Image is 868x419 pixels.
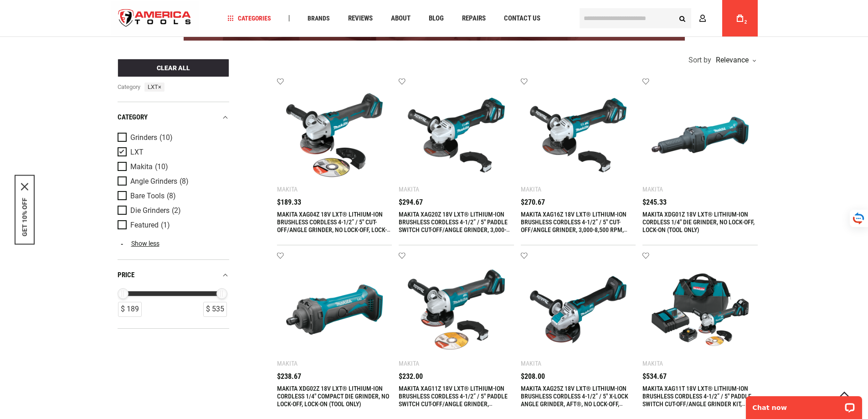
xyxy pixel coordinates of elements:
[642,199,667,206] span: $245.33
[714,57,755,64] div: Relevance
[130,163,153,171] span: Makita
[130,148,144,156] span: LXT
[652,261,749,358] img: MAKITA XAG11T 18V LXT® LITHIUM-ION BRUSHLESS CORDLESS 4-1/2” / 5
[391,15,411,22] span: About
[118,176,227,186] a: Angle Grinders (8)
[130,221,159,229] span: Featured
[277,373,301,380] span: $238.67
[21,197,28,236] button: GET 10% OFF
[308,15,330,21] span: Brands
[652,87,749,184] img: MAKITA XDG01Z 18V LXT® LITHIUM-ION CORDLESS 1/4
[399,211,510,249] a: MAKITA XAG20Z 18V LXT® LITHIUM-ION BRUSHLESS CORDLESS 4-1/2” / 5" PADDLE SWITCH CUT-OFF/ANGLE GRI...
[118,83,141,92] span: category
[118,220,227,230] a: Featured (1)
[674,10,691,27] button: Search
[203,302,227,317] div: $ 535
[118,269,229,281] div: price
[286,87,383,184] img: MAKITA XAG04Z 18V LXT® LITHIUM-ION BRUSHLESS CORDLESS 4-1/2” / 5
[118,147,227,157] a: LXT
[118,191,227,201] a: Bare Tools (8)
[159,134,173,142] span: (10)
[180,178,189,186] span: (8)
[118,239,229,248] a: Show less
[277,211,390,241] a: MAKITA XAG04Z 18V LXT® LITHIUM-ION BRUSHLESS CORDLESS 4-1/2” / 5" CUT-OFF/ANGLE GRINDER, NO LOCK-...
[344,12,377,25] a: Reviews
[111,1,199,36] img: America Tools
[425,12,448,25] a: Blog
[130,134,157,142] span: Grinders
[348,15,373,22] span: Reviews
[167,192,176,200] span: (8)
[303,12,334,25] a: Brands
[500,12,544,25] a: Contact Us
[277,186,298,193] div: Makita
[530,261,627,358] img: MAKITA XAG25Z 18V LXT® LITHIUM-ION BRUSHLESS CORDLESS 4-1/2” / 5
[118,133,227,143] a: Grinders (10)
[521,186,541,193] div: Makita
[118,206,227,216] a: Die Grinders (2)
[21,183,28,190] button: Close
[172,207,181,215] span: (2)
[158,83,161,90] span: ×
[399,373,423,380] span: $232.00
[521,360,541,367] div: Makita
[223,12,275,25] a: Categories
[277,385,389,408] a: MAKITA XDG02Z 18V LXT® LITHIUM-ION CORDLESS 1/4" COMPACT DIE GRINDER, NO LOCK-OFF, LOCK-ON (TOOL ...
[688,57,711,64] span: Sort by
[521,211,630,249] a: MAKITA XAG16Z 18V LXT® LITHIUM-ION BRUSHLESS CORDLESS 4-1/2” / 5" CUT-OFF/ANGLE GRINDER, 3,000-8,...
[130,192,164,200] span: Bare Tools
[130,207,169,215] span: Die Grinders
[642,373,667,380] span: $534.67
[286,261,383,358] img: MAKITA XDG02Z 18V LXT® LITHIUM-ION CORDLESS 1/4
[118,162,227,172] a: Makita (10)
[118,111,229,124] div: category
[130,177,177,186] span: Angle Grinders
[745,20,747,25] span: 2
[504,15,540,22] span: Contact Us
[144,83,164,92] span: LXT
[642,211,755,233] a: MAKITA XDG01Z 18V LXT® LITHIUM-ION CORDLESS 1/4" DIE GRINDER, NO LOCK-OFF, LOCK-ON (TOOL ONLY)
[155,163,168,171] span: (10)
[227,15,271,21] span: Categories
[408,87,505,184] img: MAKITA XAG20Z 18V LXT® LITHIUM-ION BRUSHLESS CORDLESS 4-1/2” / 5
[21,183,28,190] svg: close icon
[277,360,298,367] div: Makita
[530,87,627,184] img: MAKITA XAG16Z 18V LXT® LITHIUM-ION BRUSHLESS CORDLESS 4-1/2” / 5
[521,373,545,380] span: $208.00
[387,12,415,25] a: About
[408,261,505,358] img: MAKITA XAG11Z 18V LXT® LITHIUM-ION BRUSHLESS CORDLESS 4-1/2” / 5
[118,59,229,77] button: Clear All
[118,302,142,317] div: $ 189
[429,15,444,22] span: Blog
[462,15,486,22] span: Repairs
[458,12,490,25] a: Repairs
[111,1,199,36] a: store logo
[399,360,419,367] div: Makita
[399,186,419,193] div: Makita
[161,222,170,229] span: (1)
[642,186,663,193] div: Makita
[642,360,663,367] div: Makita
[118,102,229,328] div: Product Filters
[521,385,628,415] a: MAKITA XAG25Z 18V LXT® LITHIUM-ION BRUSHLESS CORDLESS 4-1/2” / 5" X-LOCK ANGLE GRINDER, AFT®, NO ...
[399,199,423,206] span: $294.67
[521,199,545,206] span: $270.67
[277,199,301,206] span: $189.33
[740,390,868,419] iframe: LiveChat chat widget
